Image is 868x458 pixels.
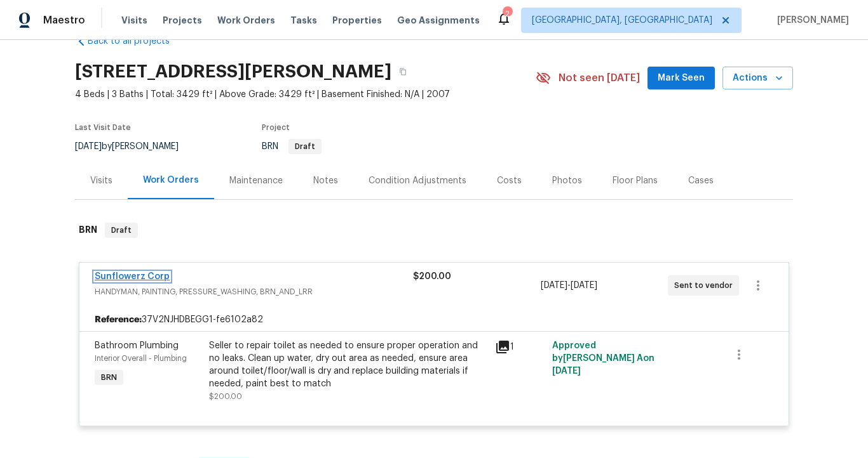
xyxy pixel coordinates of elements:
[229,174,283,187] div: Maintenance
[413,272,451,281] span: $200.00
[503,8,512,20] div: 2
[733,70,783,86] span: Actions
[163,14,202,27] span: Projects
[613,174,658,187] div: Floor Plans
[541,281,567,290] span: [DATE]
[75,142,102,151] span: [DATE]
[658,70,705,86] span: Mark Seen
[332,14,382,27] span: Properties
[552,341,654,376] span: Approved by [PERSON_NAME] A on
[79,223,97,238] h6: BRN
[313,174,338,187] div: Notes
[290,143,320,150] span: Draft
[217,14,275,27] span: Work Orders
[674,279,738,292] span: Sent to vendor
[552,367,581,376] span: [DATE]
[90,174,112,187] div: Visits
[772,14,849,27] span: [PERSON_NAME]
[121,14,147,27] span: Visits
[722,67,793,90] button: Actions
[143,174,199,186] div: Work Orders
[552,174,582,187] div: Photos
[262,142,322,151] span: BRN
[397,14,480,27] span: Geo Assignments
[75,65,391,78] h2: [STREET_ADDRESS][PERSON_NAME]
[688,174,714,187] div: Cases
[106,224,137,237] span: Draft
[495,339,545,355] div: 1
[648,67,715,90] button: Mark Seen
[209,393,242,400] span: $200.00
[96,371,122,384] span: BRN
[75,210,793,251] div: BRN Draft
[75,139,194,154] div: by [PERSON_NAME]
[79,308,789,331] div: 37V2NJHDBEGG1-fe6102a82
[95,272,170,281] a: Sunflowerz Corp
[95,313,142,326] b: Reference:
[95,285,413,298] span: HANDYMAN, PAINTING, PRESSURE_WASHING, BRN_AND_LRR
[75,88,536,101] span: 4 Beds | 3 Baths | Total: 3429 ft² | Above Grade: 3429 ft² | Basement Finished: N/A | 2007
[541,279,597,292] span: -
[95,341,179,350] span: Bathroom Plumbing
[43,14,85,27] span: Maestro
[369,174,466,187] div: Condition Adjustments
[262,124,290,131] span: Project
[497,174,522,187] div: Costs
[391,60,414,83] button: Copy Address
[209,339,487,390] div: Seller to repair toilet as needed to ensure proper operation and no leaks. Clean up water, dry ou...
[95,355,187,362] span: Interior Overall - Plumbing
[559,72,640,84] span: Not seen [DATE]
[532,14,712,27] span: [GEOGRAPHIC_DATA], [GEOGRAPHIC_DATA]
[290,16,317,25] span: Tasks
[571,281,597,290] span: [DATE]
[75,124,131,131] span: Last Visit Date
[75,35,197,48] a: Back to all projects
